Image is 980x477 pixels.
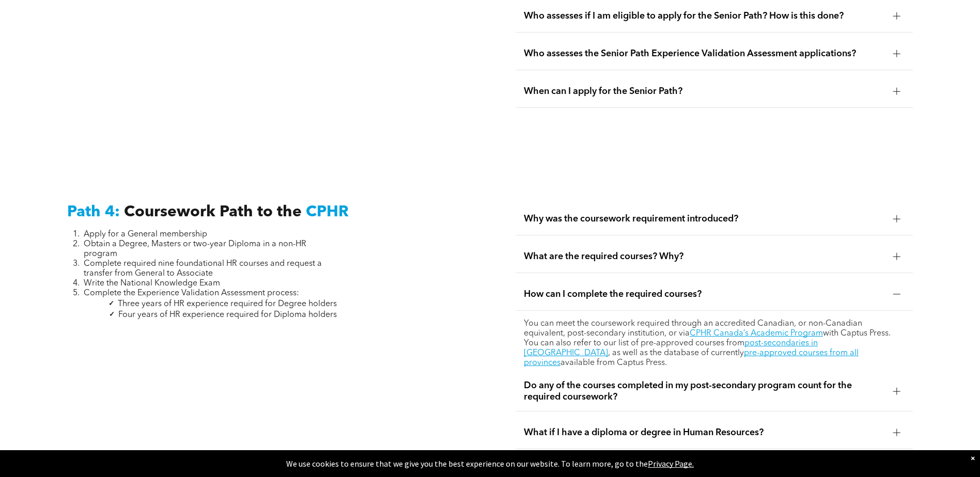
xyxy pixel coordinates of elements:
[524,213,885,225] span: Why was the coursework requirement introduced?
[84,260,322,278] span: Complete required nine foundational HR courses and request a transfer from General to Associate
[306,204,349,220] span: CPHR
[524,251,885,262] span: What are the required courses? Why?
[118,300,337,308] span: Three years of HR experience required for Degree holders
[524,339,818,357] a: post-secondaries in [GEOGRAPHIC_DATA]
[118,311,337,319] span: Four years of HR experience required for Diploma holders
[971,453,975,463] div: Dismiss notification
[524,48,885,59] span: Who assesses the Senior Path Experience Validation Assessment applications?
[84,289,299,297] span: Complete the Experience Validation Assessment process:
[524,427,885,438] span: What if I have a diploma or degree in Human Resources?
[84,279,220,288] span: Write the National Knowledge Exam
[690,329,823,338] a: CPHR Canada’s Academic Program
[84,240,306,258] span: Obtain a Degree, Masters or two-year Diploma in a non-HR program
[524,86,885,97] span: When can I apply for the Senior Path?
[648,458,694,469] a: Privacy Page.
[524,289,885,300] span: How can I complete the required courses?
[524,10,885,22] span: Who assesses if I am eligible to apply for the Senior Path? How is this done?
[124,204,302,220] span: Coursework Path to the
[524,380,885,403] span: Do any of the courses completed in my post-secondary program count for the required coursework?
[524,319,905,368] p: You can meet the coursework required through an accredited Canadian, or non-Canadian equivalent, ...
[84,230,207,239] span: Apply for a General membership
[67,204,120,220] span: Path 4:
